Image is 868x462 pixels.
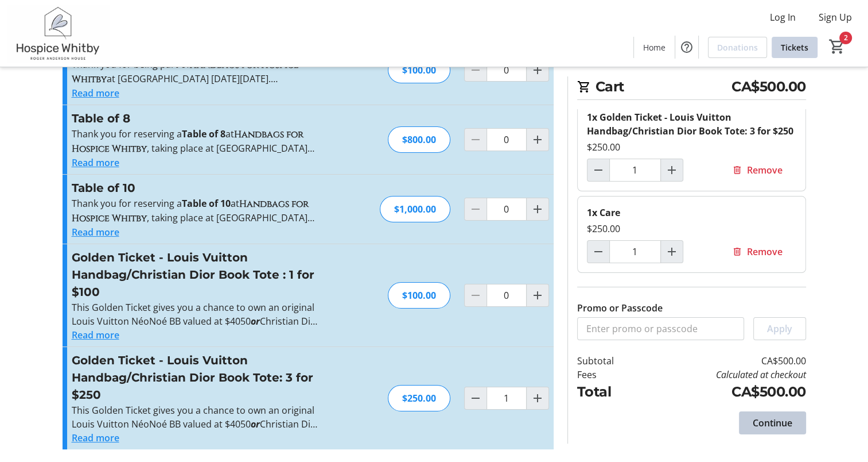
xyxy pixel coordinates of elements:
input: Enter promo or passcode [577,317,744,340]
strong: Handbags for Hospice Whitby [72,128,303,155]
strong: Table of 8 [182,128,225,140]
div: $100.00 [388,57,450,83]
button: Help [675,36,698,59]
strong: Table of 10 [182,197,231,210]
input: Golden Ticket - Louis Vuitton Handbag/Christian Dior Book Tote: 3 for $250 Quantity [609,159,661,182]
strong: Handbags for Hospice Whitby [72,198,309,225]
button: Increment by one [527,198,548,220]
button: Read more [72,431,119,445]
button: Remove [718,159,796,182]
span: Remove [747,245,783,259]
span: Home [643,41,665,53]
a: Donations [708,37,767,58]
div: $100.00 [388,282,450,309]
button: Increment by one [661,159,683,181]
button: Increment by one [527,387,548,409]
p: This Golden Ticket gives you a chance to own an original Louis Vuitton NéoNoé BB valued at $4050 ... [72,301,322,328]
input: Golden Ticket - Louis Vuitton Handbag/Christian Dior Book Tote : 1 for $100 Quantity [486,284,527,307]
button: Remove [718,240,796,263]
input: Table of 10 Quantity [486,198,527,221]
div: 1x Care [587,206,796,220]
h3: Golden Ticket - Louis Vuitton Handbag/Christian Dior Book Tote: 3 for $250 [72,352,322,403]
img: Hospice Whitby's Logo [7,5,109,62]
input: Table of 8 Quantity [486,128,527,151]
h3: Golden Ticket - Louis Vuitton Handbag/Christian Dior Book Tote : 1 for $100 [72,249,322,301]
em: or [251,418,260,430]
div: $250.00 [587,222,796,236]
button: Continue [739,411,806,434]
em: or [251,315,260,328]
button: Increment by one [661,241,683,263]
button: Decrement by one [587,159,609,181]
td: CA$500.00 [643,354,805,368]
p: This Golden Ticket gives you a chance to own an original Louis Vuitton NéoNoé BB valued at $4050 ... [72,403,322,431]
button: Decrement by one [465,387,486,409]
td: CA$500.00 [643,382,805,402]
div: 1x Golden Ticket - Louis Vuitton Handbag/Christian Dior Book Tote: 3 for $250 [587,110,796,138]
button: Increment by one [527,129,548,151]
span: Sign Up [819,10,852,24]
span: Continue [753,416,792,430]
button: Cart [827,36,847,57]
span: Remove [747,163,783,177]
input: Individual Admission Ticket Quantity [486,59,527,82]
h3: Table of 10 [72,179,322,197]
a: Home [634,37,675,58]
button: Read more [72,156,119,170]
div: $800.00 [388,126,450,153]
button: Read more [72,328,119,342]
td: Subtotal [577,354,644,368]
button: Sign Up [809,8,861,26]
div: $250.00 [587,140,796,154]
span: CA$500.00 [731,76,806,97]
td: Fees [577,368,644,382]
button: Decrement by one [587,241,609,263]
input: Golden Ticket - Louis Vuitton Handbag/Christian Dior Book Tote: 3 for $250 Quantity [486,387,527,410]
label: Promo or Passcode [577,301,663,315]
button: Increment by one [527,59,548,81]
input: Care Quantity [609,240,661,263]
span: Log In [770,10,796,24]
p: Thank you for reserving a at , taking place at [GEOGRAPHIC_DATA] [DATE][DATE]. [72,127,322,156]
button: Log In [761,8,805,26]
button: Apply [753,317,806,340]
td: Calculated at checkout [643,368,805,382]
h3: Table of 8 [72,110,322,127]
a: Tickets [772,37,818,58]
span: Tickets [781,41,808,53]
button: Increment by one [527,284,548,306]
p: Thank you for being part of at [GEOGRAPHIC_DATA] [DATE][DATE]. [72,57,322,86]
td: Total [577,382,644,402]
span: Apply [767,322,792,336]
div: $250.00 [388,385,450,411]
span: Donations [717,41,758,53]
h2: Cart [577,76,806,100]
button: Read more [72,86,119,100]
p: Thank you for reserving a at , taking place at [GEOGRAPHIC_DATA] [DATE][DATE]. [72,197,322,225]
button: Read more [72,225,119,239]
div: $1,000.00 [380,196,450,222]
